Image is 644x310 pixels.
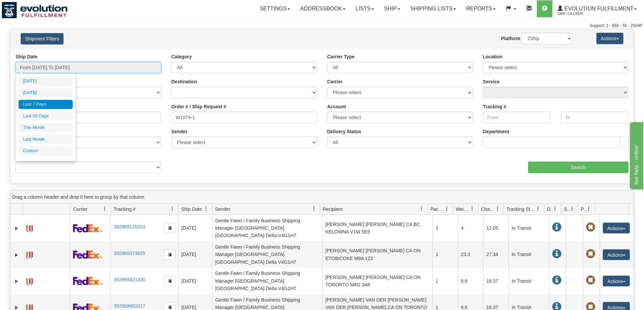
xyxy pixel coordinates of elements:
[467,203,478,215] a: Weight filter column settings
[255,0,295,17] a: Settings
[13,225,20,232] a: Expand
[10,191,634,204] div: grid grouping header
[114,251,145,256] a: 392969373835
[405,0,461,17] a: Shipping lists
[2,23,642,29] div: Support: 1 - 855 - 55 - 2SHIP
[483,103,506,110] label: Tracking #
[564,206,570,213] span: Shipment Issues
[603,276,630,286] button: Actions
[181,206,202,213] span: Ship Date
[458,215,483,241] td: 4
[26,222,33,233] a: Label
[164,276,175,286] button: Copy to clipboard
[586,276,595,285] span: Pickup Not Assigned
[73,277,102,285] img: 2 - FedEx Express®
[603,223,630,233] button: Actions
[178,268,212,294] td: [DATE]
[432,241,458,267] td: 1
[483,268,508,294] td: 18.37
[322,268,432,294] td: [PERSON_NAME] [PERSON_NAME] CA ON TORONTO M6G 3A8
[19,77,73,86] li: [DATE]
[26,249,33,259] a: Label
[483,53,502,60] label: Location
[114,224,145,229] a: 392969135324
[13,278,20,285] a: Expand
[322,241,432,267] td: [PERSON_NAME] [PERSON_NAME] CA ON ETOBICOKE M9A 1Z2
[432,215,458,241] td: 1
[99,203,111,215] a: Carrier filter column settings
[492,203,503,215] a: Charge filter column settings
[557,10,608,17] span: 1488 / CA User
[458,241,483,267] td: 23.3
[586,249,595,259] span: Pickup Not Assigned
[19,112,73,121] li: Last 30 Days
[164,250,175,260] button: Copy to clipboard
[483,241,508,267] td: 27.34
[19,135,73,144] li: Last Month
[552,249,562,259] span: In Transit
[547,206,553,213] span: Delivery Status
[171,53,192,60] label: Category
[178,241,212,267] td: [DATE]
[483,78,500,85] label: Service
[596,33,623,44] button: Actions
[508,241,549,267] td: In Transit
[563,6,634,11] span: Evolution Fulfillment
[295,0,351,17] a: Addressbook
[483,128,509,135] label: Department
[327,128,361,135] label: Delivery Status
[73,224,102,232] img: 2 - FedEx Express®
[327,78,343,85] label: Carrier
[171,78,197,85] label: Destination
[506,206,536,213] span: Tracking Status
[458,268,483,294] td: 6.6
[212,268,322,294] td: Gentle Fawn / Family Business Shipping Manager [GEOGRAPHIC_DATA] [GEOGRAPHIC_DATA] Delta V4G1H7
[566,203,578,215] a: Shipment Issues filter column settings
[171,103,226,110] label: Order # / Ship Request #
[532,203,544,215] a: Tracking Status filter column settings
[171,128,187,135] label: Sender
[327,53,355,60] label: Carrier Type
[549,203,561,215] a: Delivery Status filter column settings
[167,203,178,215] a: Tracking # filter column settings
[552,223,562,232] span: In Transit
[628,120,643,189] iframe: chat widget
[26,275,33,286] a: Label
[432,268,458,294] td: 1
[528,162,628,173] input: Search
[456,206,470,213] span: Weight
[481,206,495,213] span: Charge
[5,4,63,12] div: live help - online
[212,215,322,241] td: Gentle Fawn / Family Business Shipping Manager [GEOGRAPHIC_DATA] [GEOGRAPHIC_DATA] Delta V4G1H7
[19,123,73,132] li: This Month
[16,53,38,60] label: Ship Date
[164,223,175,233] button: Copy to clipboard
[586,223,595,232] span: Pickup Not Assigned
[114,303,145,309] a: 392969452417
[603,249,630,260] button: Actions
[73,206,88,213] span: Carrier
[19,100,73,109] li: Last 7 Days
[215,206,230,213] span: Sender
[19,88,73,97] li: [DATE]
[483,215,508,241] td: 12.05
[483,112,550,123] input: From
[19,146,73,156] li: Custom
[327,103,346,110] label: Account
[552,276,562,285] span: In Transit
[508,215,549,241] td: In Transit
[13,252,20,258] a: Expand
[178,215,212,241] td: [DATE]
[379,0,405,17] a: Ship
[73,250,102,259] img: 2 - FedEx Express®
[308,203,320,215] a: Sender filter column settings
[322,215,432,241] td: [PERSON_NAME] [PERSON_NAME] CA BC KELOWNA V1W 5E8
[430,206,445,213] span: Packages
[114,206,136,213] span: Tracking #
[552,0,642,17] a: Evolution Fulfillment 1488 / CA User
[200,203,212,215] a: Ship Date filter column settings
[583,203,595,215] a: Pickup Status filter column settings
[212,241,322,267] td: Gentle Fawn / Family Business Shipping Manager [GEOGRAPHIC_DATA] [GEOGRAPHIC_DATA] Delta V4G1H7
[461,0,501,17] a: Reports
[581,206,587,213] span: Pickup Status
